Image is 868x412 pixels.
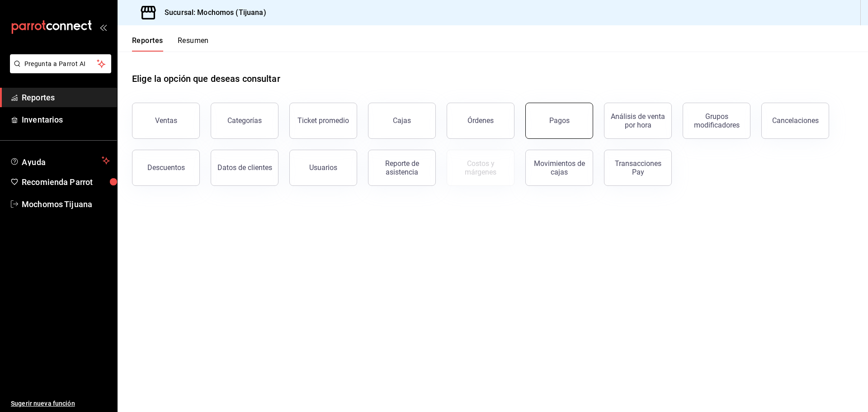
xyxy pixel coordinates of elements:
div: Costos y márgenes [453,159,509,176]
div: Descuentos [147,163,185,172]
div: Pagos [549,116,570,125]
button: Contrata inventarios para ver este reporte [447,150,514,186]
a: Pregunta a Parrot AI [6,66,111,75]
button: Análisis de venta por hora [604,103,672,139]
span: Ayuda [22,155,98,166]
button: Cancelaciones [761,103,829,139]
button: Ticket promedio [289,103,357,139]
div: Usuarios [309,163,337,172]
span: Inventarios [22,114,110,126]
button: Cajas [368,103,436,139]
button: Usuarios [289,150,357,186]
span: Reportes [22,91,110,104]
div: navigation tabs [132,36,209,52]
div: Datos de clientes [217,163,272,172]
button: Transacciones Pay [604,150,672,186]
div: Categorías [227,116,262,125]
h1: Elige la opción que deseas consultar [132,72,280,85]
div: Órdenes [467,116,494,125]
button: Categorías [211,103,278,139]
button: Grupos modificadores [683,103,750,139]
button: open_drawer_menu [99,24,107,31]
div: Cancelaciones [772,116,819,125]
div: Ticket promedio [297,116,349,125]
button: Reportes [132,36,163,52]
button: Resumen [178,36,209,52]
button: Descuentos [132,150,200,186]
h3: Sucursal: Mochomos (Tijuana) [157,7,266,18]
div: Cajas [393,116,411,125]
button: Pregunta a Parrot AI [10,54,111,73]
button: Ventas [132,103,200,139]
button: Pagos [525,103,593,139]
span: Pregunta a Parrot AI [24,59,97,69]
span: Mochomos Tijuana [22,198,110,210]
button: Reporte de asistencia [368,150,436,186]
span: Sugerir nueva función [11,399,110,408]
div: Análisis de venta por hora [610,112,666,129]
button: Movimientos de cajas [525,150,593,186]
div: Transacciones Pay [610,159,666,176]
span: Recomienda Parrot [22,176,110,188]
div: Movimientos de cajas [531,159,587,176]
button: Datos de clientes [211,150,278,186]
div: Reporte de asistencia [374,159,430,176]
div: Grupos modificadores [689,112,745,129]
div: Ventas [155,116,177,125]
button: Órdenes [447,103,514,139]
